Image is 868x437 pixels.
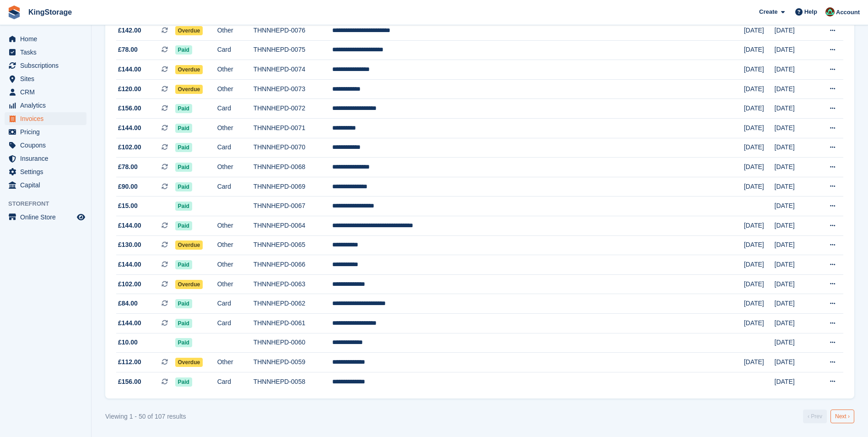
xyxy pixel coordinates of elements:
[20,112,75,125] span: Invoices
[253,372,333,391] td: THNNHEPD-0058
[118,221,141,230] span: £144.00
[217,314,253,333] td: Card
[25,5,75,20] a: KingStorage
[175,85,203,94] span: Overdue
[830,410,854,423] a: Next
[75,212,86,223] a: Preview store
[801,410,856,423] nav: Pages
[775,294,814,314] td: [DATE]
[118,123,141,133] span: £144.00
[744,60,775,80] td: [DATE]
[775,274,814,294] td: [DATE]
[5,179,86,191] a: menu
[217,40,253,60] td: Card
[175,143,192,152] span: Paid
[175,338,192,347] span: Paid
[20,211,75,224] span: Online Store
[253,21,333,41] td: THNNHEPD-0076
[105,412,186,421] div: Viewing 1 - 50 of 107 results
[217,353,253,372] td: Other
[217,138,253,158] td: Card
[775,197,814,216] td: [DATE]
[118,377,141,387] span: £156.00
[253,353,333,372] td: THNNHEPD-0059
[118,84,141,94] span: £120.00
[253,274,333,294] td: THNNHEPD-0063
[118,201,138,211] span: £15.00
[20,59,75,72] span: Subscriptions
[744,255,775,275] td: [DATE]
[253,138,333,158] td: THNNHEPD-0070
[118,338,138,347] span: £10.00
[253,314,333,333] td: THNNHEPD-0061
[217,255,253,275] td: Other
[775,333,814,353] td: [DATE]
[253,119,333,138] td: THNNHEPD-0071
[217,158,253,177] td: Other
[217,119,253,138] td: Other
[804,7,817,16] span: Help
[744,138,775,158] td: [DATE]
[20,86,75,98] span: CRM
[253,60,333,80] td: THNNHEPD-0074
[118,318,141,328] span: £144.00
[744,21,775,41] td: [DATE]
[20,152,75,165] span: Insurance
[775,119,814,138] td: [DATE]
[253,40,333,60] td: THNNHEPD-0075
[217,274,253,294] td: Other
[175,240,203,250] span: Overdue
[775,177,814,197] td: [DATE]
[744,119,775,138] td: [DATE]
[744,235,775,255] td: [DATE]
[5,33,86,45] a: menu
[775,372,814,391] td: [DATE]
[175,163,192,172] span: Paid
[253,158,333,177] td: THNNHEPD-0068
[217,372,253,391] td: Card
[175,65,203,74] span: Overdue
[20,139,75,152] span: Coupons
[217,21,253,41] td: Other
[803,410,827,423] a: Previous
[118,182,138,191] span: £90.00
[175,358,203,367] span: Overdue
[175,26,203,35] span: Overdue
[175,104,192,113] span: Paid
[118,299,138,308] span: £84.00
[175,319,192,328] span: Paid
[20,72,75,85] span: Sites
[253,255,333,275] td: THNNHEPD-0066
[775,99,814,119] td: [DATE]
[5,165,86,178] a: menu
[118,45,138,55] span: £78.00
[5,112,86,125] a: menu
[775,353,814,372] td: [DATE]
[118,65,141,74] span: £144.00
[118,26,141,35] span: £142.00
[20,126,75,138] span: Pricing
[744,40,775,60] td: [DATE]
[775,235,814,255] td: [DATE]
[744,99,775,119] td: [DATE]
[253,197,333,216] td: THNNHEPD-0067
[5,126,86,138] a: menu
[775,21,814,41] td: [DATE]
[175,202,192,211] span: Paid
[175,280,203,289] span: Overdue
[253,294,333,314] td: THNNHEPD-0062
[118,279,141,289] span: £102.00
[253,99,333,119] td: THNNHEPD-0072
[118,142,141,152] span: £102.00
[744,177,775,197] td: [DATE]
[775,255,814,275] td: [DATE]
[744,158,775,177] td: [DATE]
[20,99,75,112] span: Analytics
[5,72,86,85] a: menu
[253,216,333,236] td: THNNHEPD-0064
[7,5,21,19] img: stora-icon-8386f47178a22dfd0bd8f6a31ec36ba5ce8667c1dd55bd0f319d3a0aa187defe.svg
[118,104,141,113] span: £156.00
[217,177,253,197] td: Card
[217,216,253,236] td: Other
[775,40,814,60] td: [DATE]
